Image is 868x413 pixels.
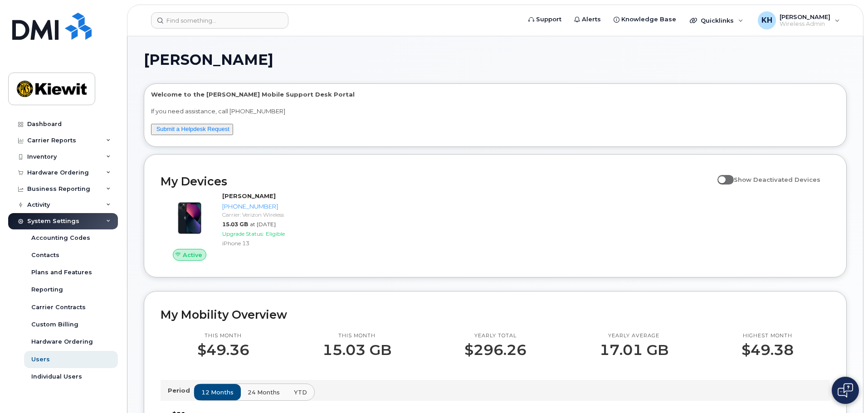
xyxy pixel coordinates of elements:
div: [PHONE_NUMBER] [222,202,316,211]
p: If you need assistance, call [PHONE_NUMBER] [151,107,839,116]
p: Yearly average [600,332,668,340]
img: Open chat [838,383,853,398]
h2: My Devices [161,175,713,188]
h2: My Mobility Overview [161,308,830,321]
p: $49.38 [741,342,794,358]
span: Eligible [266,230,285,237]
p: This month [322,332,391,340]
a: Active[PERSON_NAME][PHONE_NUMBER]Carrier: Verizon Wireless15.03 GBat [DATE]Upgrade Status:Eligibl... [161,192,320,261]
p: 17.01 GB [600,342,668,358]
p: Welcome to the [PERSON_NAME] Mobile Support Desk Portal [151,90,839,99]
input: Show Deactivated Devices [717,171,725,178]
strong: [PERSON_NAME] [222,192,276,199]
p: Period [168,386,194,395]
div: Carrier: Verizon Wireless [222,211,316,219]
p: This month [197,332,249,340]
img: image20231002-3703462-1ig824h.jpeg [168,196,211,240]
span: Upgrade Status: [222,230,264,237]
p: Highest month [741,332,794,340]
span: [PERSON_NAME] [144,53,273,67]
span: at [DATE] [250,221,276,228]
a: Submit a Helpdesk Request [156,126,229,132]
span: 15.03 GB [222,221,248,228]
p: Yearly total [464,332,527,340]
button: Submit a Helpdesk Request [151,124,233,135]
p: 15.03 GB [322,342,391,358]
span: Active [183,251,202,259]
span: 24 months [248,388,280,397]
p: $296.26 [464,342,527,358]
span: YTD [294,388,307,397]
div: iPhone 13 [222,239,316,247]
span: Show Deactivated Devices [734,176,820,183]
p: $49.36 [197,342,249,358]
